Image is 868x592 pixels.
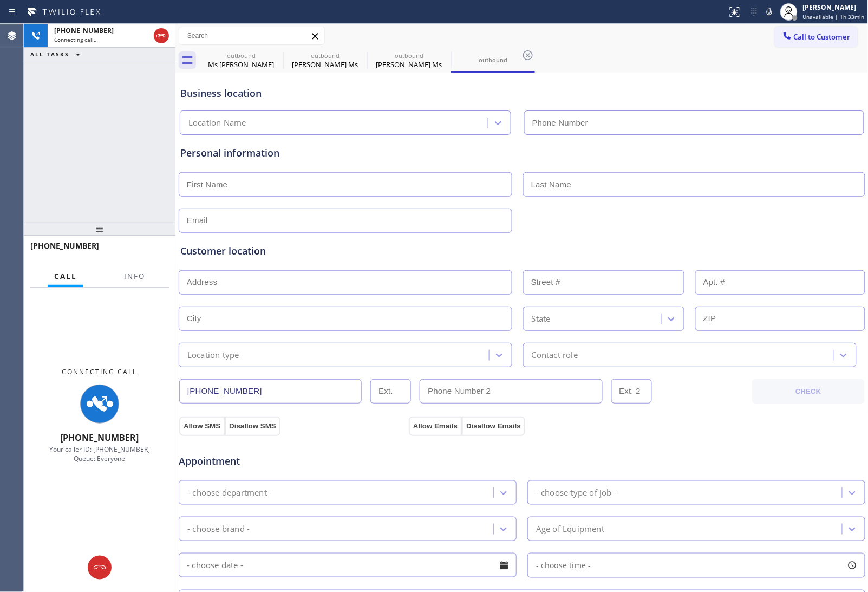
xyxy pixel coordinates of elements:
div: Business location [180,86,864,101]
div: outbound [368,51,450,60]
input: Phone Number [179,379,362,404]
input: Last Name [523,172,865,197]
span: [PHONE_NUMBER] [54,26,114,35]
button: Mute [762,4,777,19]
div: - choose department - [187,486,272,499]
input: Ext. [370,379,411,404]
div: State [532,313,551,325]
span: Connecting Call [62,367,138,376]
input: Apt. # [695,270,865,295]
div: Location type [187,349,239,361]
span: ALL TASKS [30,50,69,58]
span: Your caller ID: [PHONE_NUMBER] Queue: Everyone [49,445,150,463]
input: Ext. 2 [611,379,652,404]
div: Location Name [188,117,246,129]
div: Aida Ms [368,48,450,73]
input: First Name [179,172,512,197]
div: [PERSON_NAME] Ms [284,60,366,69]
div: - choose brand - [187,523,250,535]
button: Call to Customer [775,27,858,47]
div: Contact role [532,349,578,361]
div: outbound [200,51,282,60]
span: Call [54,271,77,281]
button: Info [118,266,152,287]
input: - choose date - [179,553,517,577]
div: [PERSON_NAME] Ms [368,60,450,69]
input: City [179,307,512,331]
div: outbound [284,51,366,60]
button: Disallow SMS [225,417,280,436]
div: Customer location [180,244,864,258]
div: Age of Equipment [536,523,604,535]
button: Call [48,266,83,287]
button: Allow Emails [409,417,462,436]
input: Email [179,209,512,233]
span: Info [124,271,145,281]
span: [PHONE_NUMBER] [61,432,139,444]
span: Connecting call… [54,36,98,43]
button: Hang up [88,556,112,580]
button: CHECK [752,379,865,404]
div: outbound [452,56,534,64]
span: Unavailable | 1h 33min [803,13,865,21]
span: Appointment [179,454,406,469]
button: Allow SMS [179,417,225,436]
span: - choose time - [536,560,591,570]
input: ZIP [695,307,865,331]
div: - choose type of job - [536,486,617,499]
div: [PERSON_NAME] [803,3,865,12]
input: Phone Number [524,110,864,135]
div: Ms [PERSON_NAME] [200,60,282,69]
div: Personal information [180,146,864,160]
div: Aida Ms [284,48,366,73]
input: Phone Number 2 [420,379,602,404]
div: Ms Lina [200,48,282,73]
span: Call to Customer [794,32,851,42]
input: Street # [523,270,684,295]
button: Disallow Emails [462,417,525,436]
input: Search [179,27,324,44]
button: ALL TASKS [24,48,91,61]
span: [PHONE_NUMBER] [30,240,99,251]
button: Hang up [154,28,169,43]
input: Address [179,270,512,295]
